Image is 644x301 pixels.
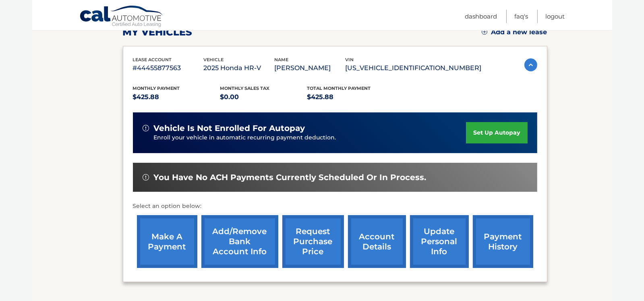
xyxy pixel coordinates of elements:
span: Monthly Payment [133,85,180,91]
img: add.svg [482,29,487,35]
p: $425.88 [307,91,395,103]
a: set up autopay [466,122,527,143]
span: vehicle is not enrolled for autopay [154,123,305,133]
p: Select an option below: [133,201,537,211]
a: FAQ's [515,10,528,23]
p: [PERSON_NAME] [275,62,346,74]
span: vehicle [204,57,224,62]
p: $425.88 [133,91,220,103]
p: [US_VEHICLE_IDENTIFICATION_NUMBER] [346,62,482,74]
h2: my vehicles [123,26,193,38]
a: Dashboard [465,10,497,23]
span: Monthly sales Tax [220,85,269,91]
span: vin [346,57,354,62]
img: alert-white.svg [143,125,149,131]
span: lease account [133,57,172,62]
p: #44455877563 [133,62,204,74]
a: Cal Automotive [79,5,164,29]
a: Add a new lease [482,28,547,36]
a: Logout [546,10,565,23]
a: payment history [473,215,533,268]
a: Add/Remove bank account info [201,215,278,268]
span: You have no ACH payments currently scheduled or in process. [154,172,427,183]
span: name [275,57,289,62]
p: Enroll your vehicle in automatic recurring payment deduction. [154,133,466,142]
a: request purchase price [282,215,344,268]
a: account details [348,215,406,268]
p: 2025 Honda HR-V [204,62,275,74]
img: alert-white.svg [143,174,149,181]
img: accordion-active.svg [524,58,537,71]
a: update personal info [410,215,469,268]
a: make a payment [137,215,197,268]
p: $0.00 [220,91,307,103]
span: Total Monthly Payment [307,85,371,91]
